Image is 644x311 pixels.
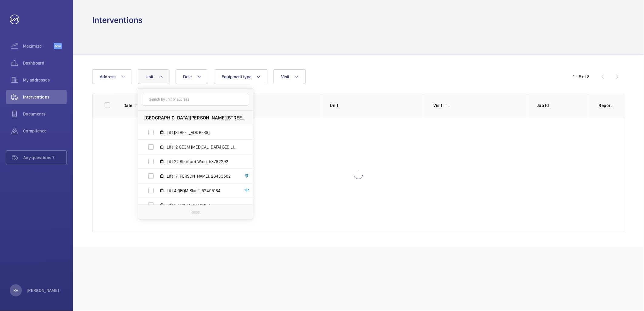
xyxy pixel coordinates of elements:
[92,15,143,26] h1: Interventions
[176,69,208,84] button: Date
[599,102,612,109] p: Report
[573,74,590,80] div: 1 – 8 of 8
[13,287,18,293] p: RA
[92,69,132,84] button: Address
[167,144,237,150] span: Lift 12 QEQM [MEDICAL_DATA] BED LIFT, 69431710
[537,102,589,109] p: Job Id
[23,128,67,134] span: Compliance
[23,43,54,49] span: Maximize
[23,111,67,117] span: Documents
[273,69,305,84] button: Visit
[144,115,247,121] span: [GEOGRAPHIC_DATA][PERSON_NAME][STREET_ADDRESS]
[190,209,201,215] p: Reset
[23,60,67,66] span: Dashboard
[167,202,237,208] span: Lift 36 Lindo, 18773153
[183,74,192,79] span: Date
[167,159,237,165] span: Lift 22 Stanford Wing, 53782292
[27,287,59,293] p: [PERSON_NAME]
[143,93,248,106] input: Search by unit or address
[23,77,67,83] span: My addresses
[330,102,424,109] p: Unit
[23,155,66,161] span: Any questions ?
[167,129,237,135] span: Lift [STREET_ADDRESS]
[167,173,237,179] span: Lift 17 [PERSON_NAME], 26433582
[23,94,67,100] span: Interventions
[123,102,132,109] p: Date
[222,74,252,79] span: Equipment type
[434,102,443,109] p: Visit
[146,74,153,79] span: Unit
[54,43,62,49] span: Beta
[281,74,289,79] span: Visit
[214,69,268,84] button: Equipment type
[100,74,116,79] span: Address
[138,69,169,84] button: Unit
[227,102,320,109] p: Address
[167,188,237,194] span: Lift 4 QEQM Block, 52405164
